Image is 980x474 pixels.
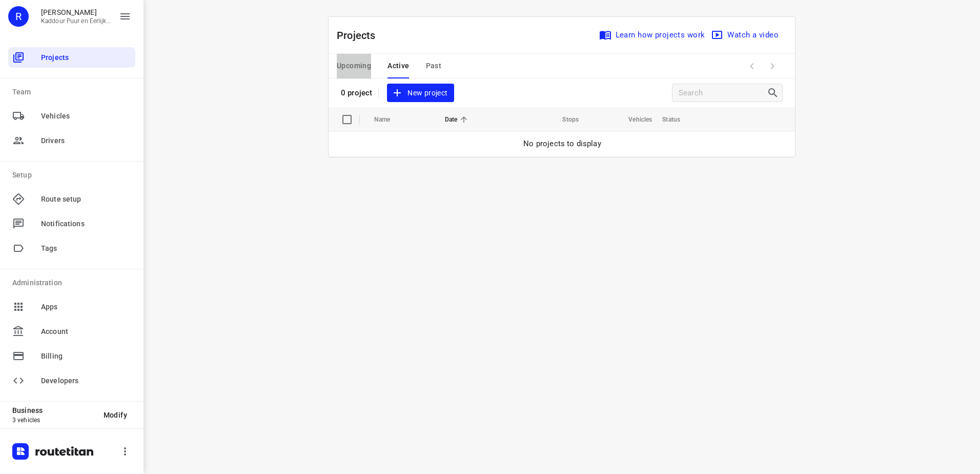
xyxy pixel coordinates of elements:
[41,219,131,229] span: Notifications
[12,170,135,181] p: Setup
[615,113,652,126] span: Vehicles
[41,302,131,312] span: Apps
[8,189,135,209] div: Route setup
[8,106,135,126] div: Vehicles
[41,243,131,254] span: Tags
[12,417,95,424] p: 3 vehicles
[41,52,131,63] span: Projects
[41,194,131,205] span: Route setup
[41,351,131,362] span: Billing
[742,56,762,76] span: Previous Page
[337,28,384,43] p: Projects
[8,370,135,391] div: Developers
[12,406,95,414] p: Business
[41,326,131,337] span: Account
[762,56,783,76] span: Next Page
[445,113,471,126] span: Date
[41,376,131,386] span: Developers
[8,6,29,27] div: R
[387,84,454,103] button: New project
[8,321,135,342] div: Account
[387,60,409,72] span: Active
[8,130,135,151] div: Drivers
[41,111,131,122] span: Vehicles
[41,135,131,146] span: Drivers
[767,87,782,99] div: Search
[337,60,371,72] span: Upcoming
[12,87,135,97] p: Team
[41,8,111,16] p: Rachid Kaddour
[679,85,767,101] input: Search projects
[8,297,135,317] div: Apps
[426,60,442,72] span: Past
[549,113,579,126] span: Stops
[8,47,135,68] div: Projects
[374,113,404,126] span: Name
[41,17,111,25] p: Kaddour Puur en Eerlijk Vlees B.V.
[8,238,135,259] div: Tags
[341,88,372,97] p: 0 project
[8,213,135,234] div: Notifications
[8,346,135,366] div: Billing
[393,87,447,100] span: New project
[12,278,135,288] p: Administration
[662,113,693,126] span: Status
[95,406,135,424] button: Modify
[104,411,127,419] span: Modify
